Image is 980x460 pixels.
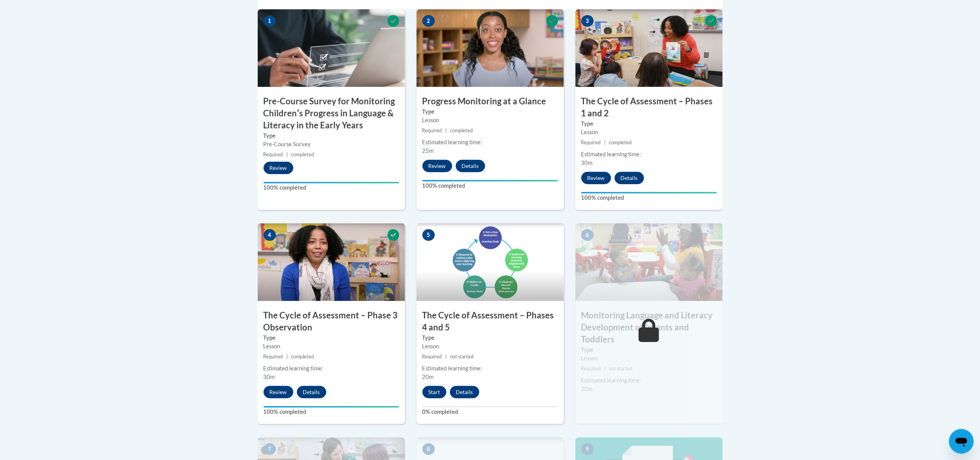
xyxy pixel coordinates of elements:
[264,334,399,342] label: Type
[422,354,442,360] span: Required
[581,192,717,194] div: Your progress
[575,95,723,119] h3: The Cycle of Assessment – Phases 1 and 2
[581,354,717,363] div: Lesson
[450,354,474,360] span: not started
[264,364,399,373] div: Estimated learning time:
[422,342,558,351] div: Lesson
[297,386,326,398] button: Details
[581,194,717,202] label: 100% completed
[291,152,314,157] span: completed
[422,180,558,182] div: Your progress
[422,386,446,398] button: Start
[264,229,276,241] span: 4
[609,366,632,372] span: not started
[604,140,606,145] span: |
[422,374,434,380] span: 20m
[581,119,717,128] label: Type
[264,183,399,192] label: 100% completed
[422,443,435,455] span: 8
[575,310,723,345] h3: Monitoring Language and Literacy Development of Infants and Toddlers
[422,182,558,190] label: 100% completed
[258,9,405,87] img: Course Image
[291,354,314,360] span: completed
[422,334,558,342] label: Type
[422,408,558,416] label: 0% completed
[445,354,447,360] span: |
[581,376,717,385] div: Estimated learning time:
[264,443,276,455] span: 7
[417,95,564,107] h3: Progress Monitoring at a Glance
[581,443,594,455] span: 9
[264,374,275,380] span: 30m
[422,364,558,373] div: Estimated learning time:
[609,140,632,145] span: completed
[949,429,974,454] iframe: Button to launch messaging window
[581,386,593,392] span: 20m
[417,9,564,87] img: Course Image
[264,386,293,398] button: Review
[450,128,473,133] span: completed
[258,95,405,131] h3: Pre-Course Survey for Monitoring Childrenʹs Progress in Language & Literacy in the Early Years
[581,346,717,354] label: Type
[417,310,564,334] h3: The Cycle of Assessment – Phases 4 and 5
[581,128,717,137] div: Lesson
[258,223,405,301] img: Course Image
[422,229,435,241] span: 5
[264,406,399,408] div: Your progress
[581,15,594,27] span: 3
[581,140,601,145] span: Required
[422,147,434,154] span: 25m
[422,116,558,125] div: Lesson
[422,107,558,116] label: Type
[264,182,399,183] div: Your progress
[445,128,447,133] span: |
[286,354,288,360] span: |
[581,150,717,159] div: Estimated learning time:
[581,172,611,184] button: Review
[581,229,594,241] span: 6
[264,140,399,149] div: Pre-Course Survey
[422,160,452,172] button: Review
[615,172,644,184] button: Details
[264,162,293,174] button: Review
[258,310,405,334] h3: The Cycle of Assessment – Phase 3 Observation
[422,15,435,27] span: 2
[417,223,564,301] img: Course Image
[264,131,399,140] label: Type
[575,9,723,87] img: Course Image
[264,408,399,416] label: 100% completed
[286,152,288,157] span: |
[264,342,399,351] div: Lesson
[581,159,593,166] span: 30m
[264,354,283,360] span: Required
[604,366,606,372] span: |
[581,366,601,372] span: Required
[422,128,442,133] span: Required
[422,138,558,147] div: Estimated learning time:
[456,160,485,172] button: Details
[575,223,723,301] img: Course Image
[264,15,276,27] span: 1
[450,386,479,398] button: Details
[264,152,283,157] span: Required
